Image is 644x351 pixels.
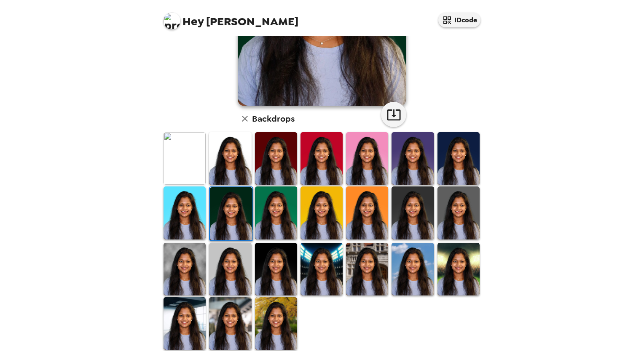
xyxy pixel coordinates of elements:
[438,13,480,27] button: IDcode
[164,132,206,185] img: Original
[164,8,298,27] span: [PERSON_NAME]
[164,13,180,29] img: profile pic
[252,112,295,125] h6: Backdrops
[182,14,204,29] span: Hey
